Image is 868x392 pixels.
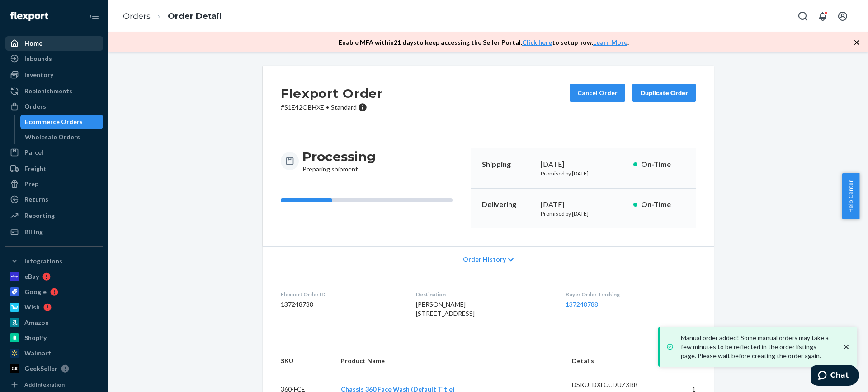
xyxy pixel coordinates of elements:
a: Prep [5,177,103,191]
p: Delivering [482,199,533,210]
div: GeekSeller [24,364,57,373]
button: Close Navigation [85,7,103,25]
button: Open notifications [814,7,832,25]
div: Preparing shipment [302,148,376,174]
a: Orders [5,99,103,114]
dd: 137248788 [281,300,401,309]
span: [PERSON_NAME] [STREET_ADDRESS] [416,300,475,317]
div: Reporting [24,211,55,220]
button: Open account menu [834,7,852,25]
div: Add Integration [24,381,65,388]
div: Freight [24,164,47,173]
div: Parcel [24,148,43,157]
a: Reporting [5,208,103,223]
a: eBay [5,269,103,284]
div: Google [24,287,47,296]
button: Open Search Box [794,7,812,25]
a: Ecommerce Orders [20,115,104,129]
a: Returns [5,192,103,207]
span: • [326,103,329,111]
div: Inventory [24,70,53,79]
button: Integrations [5,254,103,268]
a: Home [5,36,103,51]
a: Inbounds [5,51,103,66]
div: Walmart [24,349,51,358]
a: Walmart [5,346,103,360]
div: Duplicate Order [640,88,688,97]
dt: Buyer Order Tracking [566,291,696,298]
div: DSKU: DXLCCDUZXRB [572,380,657,389]
p: On-Time [641,199,685,210]
a: Add Integration [5,379,103,390]
svg: close toast [842,342,851,351]
a: Freight [5,161,103,176]
img: Flexport logo [10,12,48,21]
div: Returns [24,195,48,204]
th: Details [565,349,664,373]
a: Orders [123,11,151,21]
div: [DATE] [541,199,626,210]
h2: Flexport Order [281,84,383,103]
p: Promised by [DATE] [541,210,626,217]
a: Shopify [5,331,103,345]
dt: Destination [416,291,551,298]
h3: Processing [302,148,376,165]
a: Wish [5,300,103,314]
div: Prep [24,180,38,189]
div: Orders [24,102,46,111]
a: Learn More [593,38,627,46]
a: Parcel [5,145,103,160]
p: Shipping [482,159,533,170]
span: Order History [463,255,506,264]
a: Replenishments [5,84,103,98]
div: Inbounds [24,54,52,63]
div: [DATE] [541,159,626,170]
th: SKU [263,349,334,373]
a: Inventory [5,68,103,82]
a: Amazon [5,315,103,330]
div: Replenishments [24,87,72,96]
div: Shopify [24,333,47,342]
div: Wholesale Orders [25,133,80,142]
div: Amazon [24,318,49,327]
a: Order Detail [168,11,222,21]
dt: Flexport Order ID [281,291,401,298]
div: Ecommerce Orders [25,117,83,126]
iframe: Opens a widget where you can chat to one of our agents [811,365,859,387]
a: Google [5,285,103,299]
p: Enable MFA within 21 days to keep accessing the Seller Portal. to setup now. . [339,38,629,47]
p: On-Time [641,159,685,170]
div: Home [24,39,42,48]
p: Promised by [DATE] [541,170,626,177]
div: eBay [24,272,39,281]
p: Manual order added! Some manual orders may take a few minutes to be reflected in the order listin... [681,333,833,360]
button: Help Center [842,173,859,219]
div: Billing [24,227,43,236]
th: Product Name [334,349,565,373]
button: Cancel Order [570,84,625,102]
p: # S1E42OBHXE [281,103,383,112]
a: GeekSeller [5,361,103,376]
a: Click here [522,38,552,46]
ol: breadcrumbs [116,3,229,30]
a: Billing [5,225,103,239]
div: Integrations [24,257,62,266]
span: Standard [331,103,357,111]
button: Duplicate Order [632,84,696,102]
a: 137248788 [566,300,598,308]
div: Wish [24,303,40,312]
a: Wholesale Orders [20,130,104,144]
